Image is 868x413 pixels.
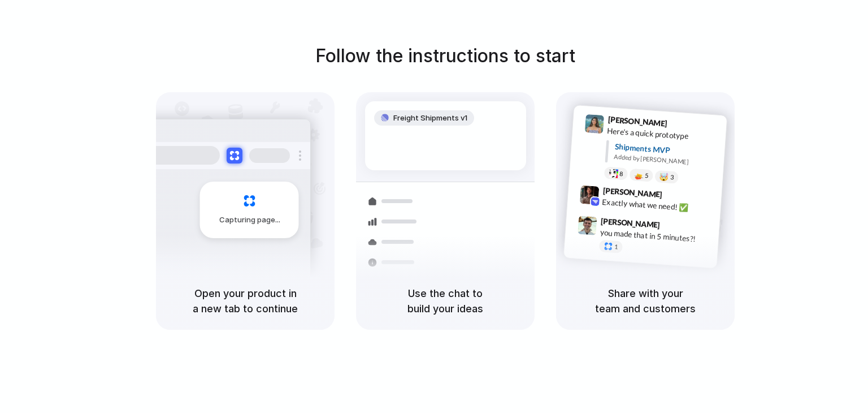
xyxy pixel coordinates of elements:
div: Shipments MVP [614,140,719,159]
div: Here's a quick prototype [607,124,720,144]
span: [PERSON_NAME] [601,214,661,231]
span: 5 [645,172,649,178]
span: [PERSON_NAME] [602,184,662,200]
span: 9:41 AM [671,118,694,132]
span: 9:42 AM [666,190,689,203]
span: 9:47 AM [663,220,687,234]
span: 3 [670,174,674,180]
div: Added by [PERSON_NAME] [614,152,718,168]
span: Capturing page [219,214,282,226]
h5: Use the chat to build your ideas [370,286,521,316]
h5: Share with your team and customers [570,286,721,316]
span: 8 [619,170,623,177]
span: Freight Shipments v1 [393,113,467,124]
div: Exactly what we need! ✅ [602,196,715,215]
span: [PERSON_NAME] [607,113,667,130]
div: you made that in 5 minutes?! [600,226,713,246]
h5: Open your product in a new tab to continue [170,286,321,316]
h1: Follow the instructions to start [315,42,575,70]
span: 1 [614,243,618,249]
div: 🤯 [659,173,669,181]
